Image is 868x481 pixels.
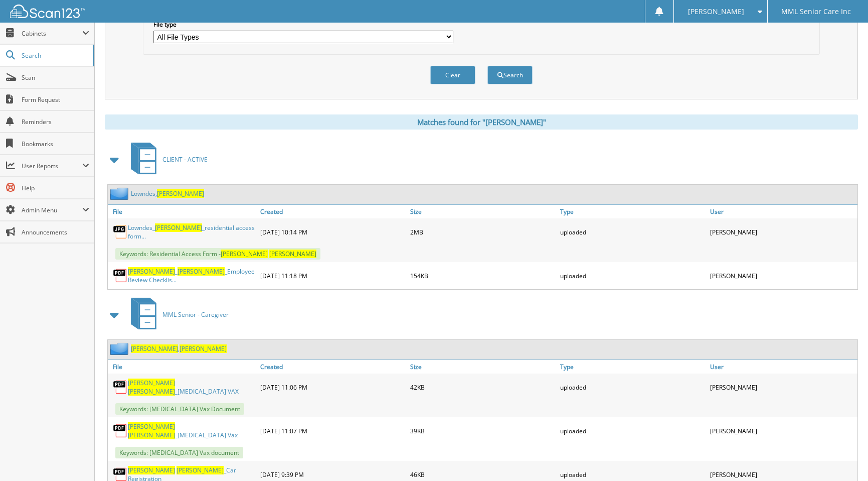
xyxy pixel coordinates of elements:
span: Cabinets [22,29,82,38]
span: [PERSON_NAME] [221,250,268,258]
div: [DATE] 11:07 PM [258,420,408,442]
span: [PERSON_NAME] [155,223,202,232]
span: Admin Menu [22,206,82,214]
span: Help [22,184,89,192]
span: Keywords: [MEDICAL_DATA] Vax document [115,447,243,458]
span: [PERSON_NAME] [177,466,224,474]
span: [PERSON_NAME] [128,466,175,474]
a: [PERSON_NAME]_[PERSON_NAME]_Employee Review Checklis... [128,267,255,284]
a: Lowndes_[PERSON_NAME]_residential access form... [128,223,255,240]
div: uploaded [558,420,708,442]
div: 39KB [408,420,558,442]
a: File [108,360,258,374]
a: CLIENT - ACTIVE [125,140,208,179]
span: [PERSON_NAME] [180,344,227,353]
span: Announcements [22,228,89,236]
a: User [708,205,857,218]
div: uploaded [558,376,708,398]
label: File type [153,20,453,29]
a: User [708,360,857,374]
div: 42KB [408,376,558,398]
span: CLIENT - ACTIVE [162,155,208,164]
div: uploaded [558,265,708,287]
span: [PERSON_NAME] [128,379,175,387]
img: PDF.png [113,268,128,283]
span: MML Senior Care Inc [781,9,851,15]
span: [PERSON_NAME] [178,267,225,276]
a: Created [258,205,408,218]
span: Search [22,51,88,60]
span: [PERSON_NAME] [128,267,175,276]
a: File [108,205,258,218]
div: Matches found for "[PERSON_NAME]" [105,114,858,130]
span: MML Senior - Caregiver [162,310,229,319]
a: Lowndes,[PERSON_NAME] [131,189,204,198]
a: [PERSON_NAME] [PERSON_NAME]_[MEDICAL_DATA] Vax [128,422,255,439]
img: folder2.png [110,187,131,200]
span: [PERSON_NAME] [128,387,175,396]
a: [PERSON_NAME] [PERSON_NAME]_[MEDICAL_DATA] VAX [128,379,255,396]
img: scan123-logo-white.svg [10,5,85,18]
span: Keywords: Residential Access Form - [115,248,320,260]
img: PDF.png [113,423,128,438]
a: MML Senior - Caregiver [125,295,229,334]
div: [PERSON_NAME] [708,265,857,287]
span: [PERSON_NAME] [131,344,178,353]
img: JPG.png [113,224,128,239]
span: [PERSON_NAME] [128,431,175,439]
span: [PERSON_NAME] [688,9,744,15]
div: 154KB [408,265,558,287]
span: Bookmarks [22,140,89,148]
img: folder2.png [110,342,131,355]
span: [PERSON_NAME] [269,250,316,258]
span: Scan [22,73,89,82]
div: [DATE] 11:06 PM [258,376,408,398]
span: User Reports [22,162,82,170]
a: Created [258,360,408,374]
a: Type [558,205,708,218]
span: Reminders [22,117,89,126]
a: Type [558,360,708,374]
div: uploaded [558,221,708,243]
div: [DATE] 11:18 PM [258,265,408,287]
span: Keywords: [MEDICAL_DATA] Vax Document [115,403,244,415]
span: [PERSON_NAME] [157,189,204,198]
div: [DATE] 10:14 PM [258,221,408,243]
a: [PERSON_NAME],[PERSON_NAME] [131,344,227,353]
button: Clear [430,66,475,84]
a: Size [408,360,558,374]
iframe: Chat Widget [818,433,868,481]
div: [PERSON_NAME] [708,376,857,398]
div: [PERSON_NAME] [708,420,857,442]
span: [PERSON_NAME] [128,422,175,431]
span: Form Request [22,95,89,104]
div: [PERSON_NAME] [708,221,857,243]
img: PDF.png [113,380,128,395]
div: 2MB [408,221,558,243]
button: Search [487,66,533,84]
a: Size [408,205,558,218]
